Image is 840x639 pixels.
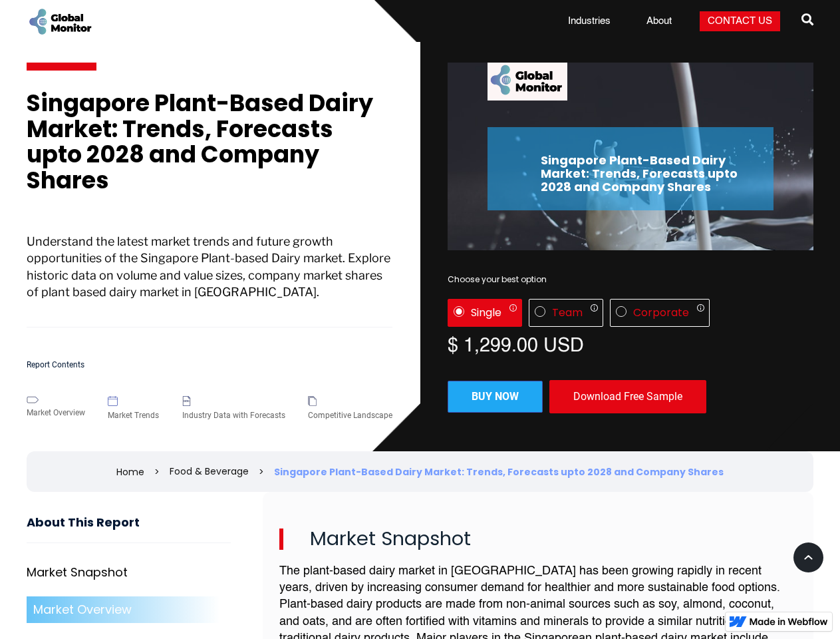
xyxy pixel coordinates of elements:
div: License [448,299,813,327]
span:  [801,10,813,29]
p: Understand the latest market trends and future growth opportunities of the Singapore Plant-based ... [27,233,392,327]
h3: About This Report [27,516,231,543]
a: Market Snapshot [27,559,231,586]
div: Single [471,306,501,319]
div: Market Snapshot [27,566,128,579]
a: Contact Us [700,11,780,31]
div: Market Overview [33,603,132,616]
a: Market Overview [27,596,231,623]
a: Home [116,465,144,479]
div: Choose your best option [448,273,813,286]
div: Team [552,306,583,319]
a: Industries [560,15,619,28]
a:  [801,8,813,35]
a: home [27,7,93,37]
div: > [154,465,160,479]
a: About [638,15,680,28]
div: $ 1,299.00 USD [448,333,813,353]
div: > [259,465,264,479]
div: Download Free Sample [549,380,706,413]
div: Singapore Plant-Based Dairy Market: Trends, Forecasts upto 2028 and Company Shares [274,465,724,479]
img: Made in Webflow [750,618,828,626]
div: Competitive Landscape [308,409,392,422]
div: Market Trends [108,409,159,422]
h5: Report Contents [27,361,392,369]
h2: Singapore Plant-Based Dairy Market: Trends, Forecasts upto 2028 and Company Shares [541,154,760,193]
a: Food & Beverage [170,465,249,478]
div: Corporate [633,306,689,319]
h1: Singapore Plant-Based Dairy Market: Trends, Forecasts upto 2028 and Company Shares [27,91,392,206]
h2: Market Snapshot [279,529,797,550]
div: Industry Data with Forecasts [182,409,285,422]
div: Market Overview [27,406,85,419]
a: Buy now [448,381,543,413]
